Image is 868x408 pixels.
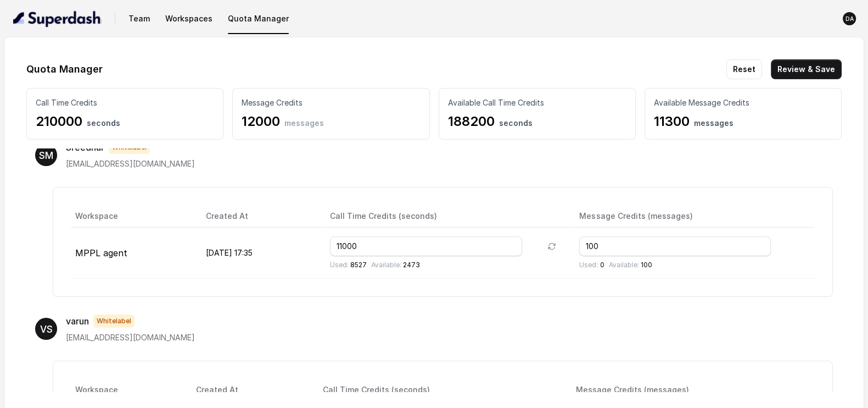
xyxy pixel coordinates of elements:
p: Available Call Time Credits [448,97,626,108]
p: 0 [579,261,604,269]
span: [EMAIL_ADDRESS][DOMAIN_NAME] [66,333,195,342]
th: Workspace [71,379,187,401]
th: Workspace [71,205,197,228]
span: [EMAIL_ADDRESS][DOMAIN_NAME] [66,159,195,168]
th: Created At [197,205,321,228]
img: light.svg [13,10,102,27]
th: Call Time Credits (seconds) [321,205,570,228]
td: [DATE] 17:35 [197,228,321,279]
span: Used: [330,261,349,269]
p: varun [66,315,89,328]
th: Message Credits (messages) [567,379,815,401]
p: 188200 [448,113,626,130]
button: Workspaces [161,9,217,29]
th: Call Time Credits (seconds) [314,379,567,401]
span: seconds [499,118,533,128]
button: Review & Save [771,59,842,79]
p: MPPL agent [75,246,188,260]
text: VS [40,323,53,335]
h1: Quota Manager [26,60,103,78]
p: Message Credits [242,97,420,108]
p: Available Message Credits [654,97,832,108]
p: 100 [608,261,652,269]
button: Reset [726,59,762,79]
button: Quota Manager [223,9,293,29]
span: seconds [87,118,120,128]
p: 12000 [242,113,420,130]
span: messages [284,118,324,128]
text: DA [845,15,854,23]
text: SM [39,150,53,161]
span: Used: [579,261,598,269]
p: 11300 [654,113,832,130]
th: Message Credits (messages) [570,205,815,228]
p: Call Time Credits [36,97,214,108]
p: 2473 [371,261,420,269]
span: Available: [608,261,639,269]
span: messages [694,118,733,128]
span: Whitelabel [93,315,135,328]
p: 210000 [36,113,214,130]
span: Available: [371,261,401,269]
p: 8527 [330,261,367,269]
button: Team [124,9,154,29]
th: Created At [187,379,314,401]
